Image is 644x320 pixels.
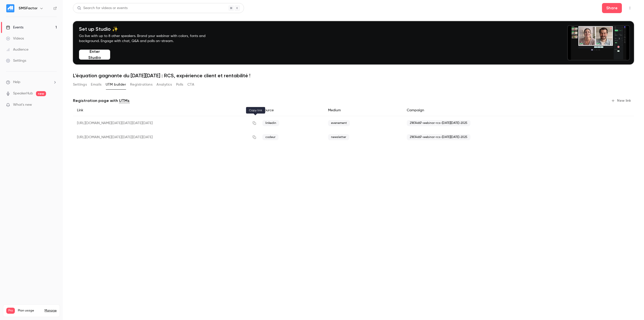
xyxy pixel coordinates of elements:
a: UTMs [119,98,130,104]
button: Settings [73,81,87,89]
div: [URL][DOMAIN_NAME][DATE][DATE][DATE][DATE] [73,116,258,130]
span: Plan usage [18,309,42,313]
div: [URL][DOMAIN_NAME][DATE][DATE][DATE][DATE] [73,130,258,144]
span: new [36,91,46,96]
img: SMSFactor [6,4,14,12]
span: 21834667-webinar-rcs-[DATE][DATE]-2025 [407,134,470,140]
div: Search for videos or events [77,6,128,11]
button: CTA [187,81,194,89]
button: Emails [91,81,101,89]
div: Videos [6,36,24,41]
button: UTM builder [106,81,126,89]
h4: Set up Studio ✨ [79,26,217,32]
button: Polls [176,81,183,89]
button: Share [602,3,622,13]
button: Analytics [156,81,172,89]
span: 21834667-webinar-rcs-[DATE][DATE]-2025 [407,120,470,126]
span: Pro [6,308,15,314]
div: Events [6,25,23,30]
button: Registrations [130,81,152,89]
div: Campaign [403,105,591,116]
div: Source [258,105,324,116]
a: SpeakerHub [13,91,33,96]
div: Settings [6,58,26,63]
button: New link [609,97,634,105]
span: evenement [328,120,350,126]
span: linkedin [262,120,279,126]
a: Manage [45,309,57,313]
h1: L'équation gagnante du [DATE][DATE] : RCS, expérience client et rentabilité ! [73,73,634,79]
p: Go live with up to 8 other speakers. Brand your webinar with colors, fonts and background. Engage... [79,33,217,44]
p: Registration page with [73,98,130,104]
span: Help [13,80,20,85]
li: help-dropdown-opener [6,80,57,85]
span: newsletter [328,134,349,140]
span: codeur [262,134,278,140]
h6: SMSFactor [19,6,37,11]
div: Audience [6,47,28,52]
span: What's new [13,102,32,108]
div: Link [73,105,258,116]
button: Enter Studio [79,50,110,60]
div: Medium [324,105,403,116]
